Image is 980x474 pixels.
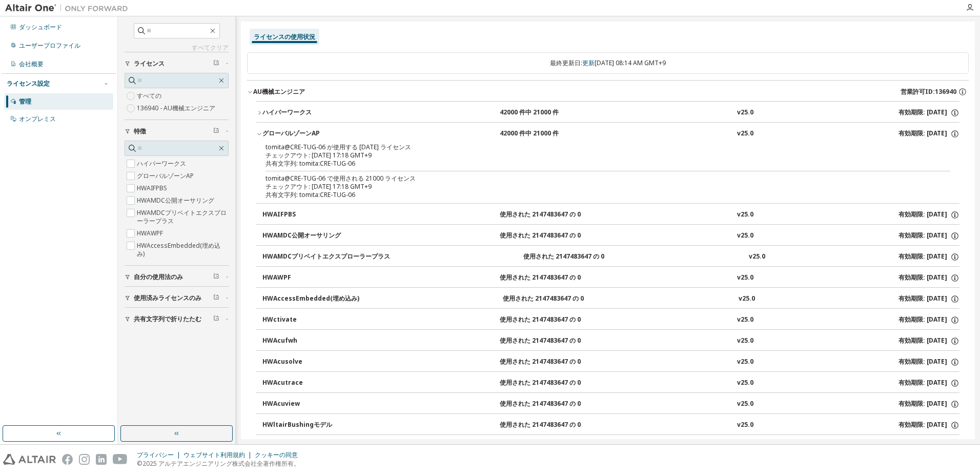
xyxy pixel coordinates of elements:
[7,80,50,88] div: ライセンス設定
[262,315,355,325] div: HWctivate
[266,143,926,151] div: tomita@CRE-TUG-06 が使用する [DATE] ライセンス
[213,315,219,323] span: Clear filter
[247,81,969,103] button: AU機械エンジニア営業許可ID:136940
[899,315,947,325] font: 有効期限: [DATE]
[262,225,959,247] button: HWAMDC公開オーサリング使用された 2147483647 の 0v25.0有効期限: [DATE]
[134,273,183,281] span: 自分の使用法のみ
[500,358,592,367] div: 使用された 2147483647 の 0
[503,294,595,304] div: 使用された 2147483647 の 0
[901,88,956,96] span: 営業許可ID:136940
[19,23,62,31] div: ダッシュボード
[500,421,592,430] div: 使用された 2147483647 の 0
[213,273,219,281] span: Clear filter
[737,421,753,430] div: v25.0
[5,3,133,13] img: アルタイルワン
[96,454,107,465] img: linkedin.svg
[500,129,592,139] div: 42000 件中 21000 件
[137,157,188,170] label: ハイパーワークス
[262,267,959,289] button: HWAWPF使用された 2147483647 の 0v25.0有効期限: [DATE]
[213,60,219,68] span: Clear filter
[737,108,753,117] div: v25.0
[125,52,229,75] button: ライセンス
[500,400,592,409] div: 使用された 2147483647 の 0
[262,246,959,268] button: HWAMDCプリベイトエクスプローラープラス使用された 2147483647 の 0v25.0有効期限: [DATE]
[500,108,592,117] div: 42000 件中 21000 件
[262,273,355,283] div: HWAWPF
[899,210,947,220] font: 有効期限: [DATE]
[266,174,926,183] div: tomita@CRE-TUG-06 で使用される 21000 ライセンス
[266,183,926,191] div: チェックアウト: [DATE] 17:18 GMT+9
[899,108,947,117] font: 有効期限: [DATE]
[262,435,959,458] button: HWAltairCopilotハイパーワークス使用された 2147483647 の 0v25.0有効期限: [DATE]
[899,400,947,409] font: 有効期限: [DATE]
[125,266,229,288] button: 自分の使用法のみ
[134,315,201,323] span: 共有文字列で折りたたむ
[500,273,592,283] div: 使用された 2147483647 の 0
[137,459,304,468] p: ©
[256,123,959,145] button: グローバルゾーンAP42000 件中 21000 件v25.0有効期限: [DATE]
[500,315,592,325] div: 使用された 2147483647 の 0
[899,231,947,241] font: 有効期限: [DATE]
[256,102,959,124] button: ハイパーワークス42000 件中 21000 件v25.0有効期限: [DATE]
[899,379,947,388] font: 有効期限: [DATE]
[125,287,229,309] button: 使用済みライセンスのみ
[79,454,90,465] img: instagram.svg
[253,87,305,96] font: AU機械エンジニア
[134,60,165,68] span: ライセンス
[3,454,56,465] img: altair_logo.svg
[266,191,926,199] div: 共有文字列: tomita:CRE-TUG-06
[255,451,304,459] div: クッキーの同意
[137,170,196,182] label: グローバルゾーンAP
[262,108,355,117] div: ハイパーワークス
[262,294,359,304] div: HWAccessEmbedded(埋め込み)
[899,129,947,139] font: 有効期限: [DATE]
[247,52,969,74] div: 最終更新日:
[737,315,753,325] div: v25.0
[262,204,959,226] button: HWAIFPBS使用された 2147483647 の 0v25.0有効期限: [DATE]
[899,273,947,283] font: 有効期限: [DATE]
[266,151,926,160] div: チェックアウト: [DATE] 17:18 GMT+9
[749,252,765,262] div: v25.0
[125,44,229,52] a: すべてクリア
[134,294,201,302] span: 使用済みライセンスのみ
[262,337,355,346] div: HWAcufwh
[262,379,355,388] div: HWAcutrace
[213,294,219,302] span: Clear filter
[137,194,216,207] label: HWAMDC公開オーサリング
[262,358,355,367] div: HWAcusolve
[262,351,959,373] button: HWAcusolve使用された 2147483647 の 0v25.0有効期限: [DATE]
[262,210,355,220] div: HWAIFPBS
[899,358,947,367] font: 有効期限: [DATE]
[500,337,592,346] div: 使用された 2147483647 の 0
[19,60,44,68] div: 会社概要
[183,451,255,459] div: ウェブサイト利用規約
[899,294,947,304] font: 有効期限: [DATE]
[737,273,753,283] div: v25.0
[262,414,959,437] button: HWltairBushingモデル使用された 2147483647 の 0v25.0有効期限: [DATE]
[262,309,959,331] button: HWctivate使用された 2147483647 の 0v25.0有効期限: [DATE]
[262,330,959,352] button: HWAcufwh使用された 2147483647 の 0v25.0有効期限: [DATE]
[137,240,229,260] label: HWAccessEmbedded(埋め込み)
[19,97,31,106] div: 管理
[262,372,959,394] button: HWAcutrace使用された 2147483647 の 0v25.0有効期限: [DATE]
[737,358,753,367] div: v25.0
[262,288,959,310] button: HWAccessEmbedded(埋め込み)使用された 2147483647 の 0v25.0有効期限: [DATE]
[262,400,355,409] div: HWAcuview
[739,294,755,304] div: v25.0
[582,58,595,67] a: 更新
[125,120,229,143] button: 特徴
[262,252,390,262] div: HWAMDCプリベイトエクスプローラープラス
[737,337,753,346] div: v25.0
[523,252,616,262] div: 使用された 2147483647 の 0
[500,231,592,241] div: 使用された 2147483647 の 0
[266,160,926,168] div: 共有文字列: tomita:CRE-TUG-06
[137,227,165,240] label: HWAWPF
[137,451,183,459] div: プライバシー
[254,33,315,41] div: ライセンスの使用状況
[19,115,56,123] div: オンプレミス
[737,379,753,388] div: v25.0
[137,207,229,227] label: HWAMDCプリベイトエクスプローラープラス
[737,210,753,220] div: v25.0
[262,393,959,416] button: HWAcuview使用された 2147483647 の 0v25.0有効期限: [DATE]
[500,210,592,220] div: 使用された 2147483647 の 0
